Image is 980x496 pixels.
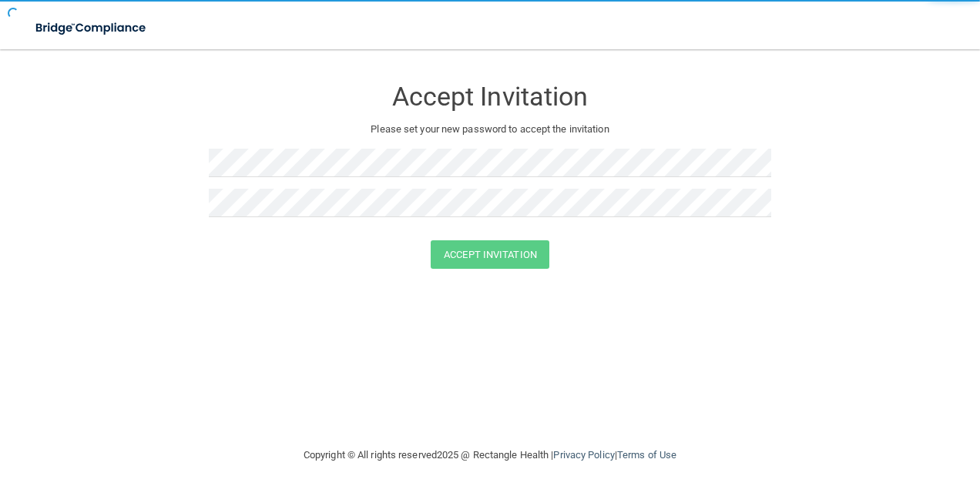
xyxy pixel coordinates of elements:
[431,240,549,269] button: Accept Invitation
[209,82,771,111] h3: Accept Invitation
[553,449,614,461] a: Privacy Policy
[617,449,676,461] a: Terms of Use
[209,431,771,480] div: Copyright © All rights reserved 2025 @ Rectangle Health | |
[23,12,160,44] img: bridge_compliance_login_screen.278c3ca4.svg
[220,120,760,139] p: Please set your new password to accept the invitation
